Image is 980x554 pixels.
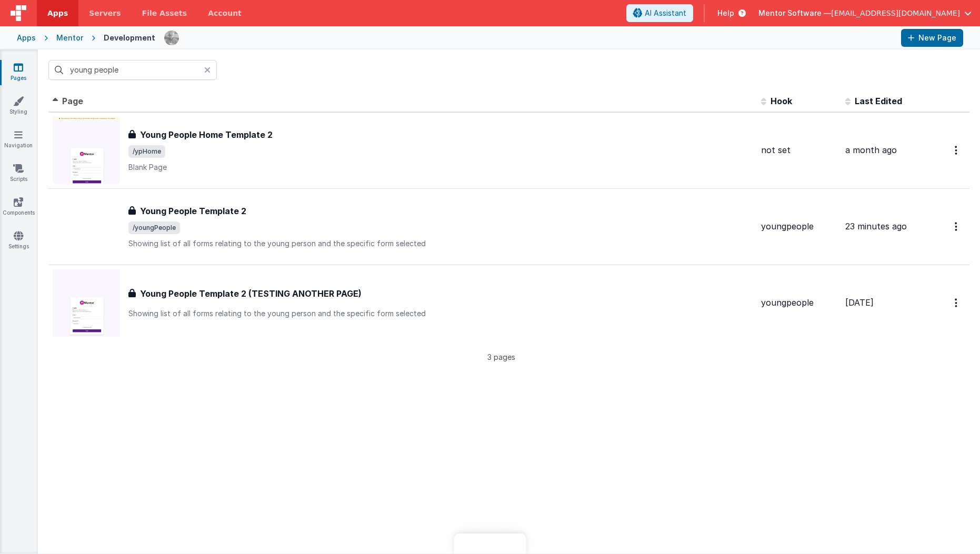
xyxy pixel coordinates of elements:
[89,8,121,18] span: Servers
[855,96,902,106] span: Last Edited
[758,8,831,18] span: Mentor Software —
[948,216,965,237] button: Options
[761,297,837,309] div: youngpeople
[164,31,179,45] img: eba322066dbaa00baf42793ca2fab581
[717,8,734,18] span: Help
[47,8,68,18] span: Apps
[48,351,954,362] p: 3 pages
[948,292,965,314] button: Options
[758,8,972,18] button: Mentor Software — [EMAIL_ADDRESS][DOMAIN_NAME]
[128,145,165,158] span: /ypHome
[845,221,907,231] span: 23 minutes ago
[771,96,792,106] span: Hook
[845,297,874,308] span: [DATE]
[56,33,83,43] div: Mentor
[17,33,36,43] div: Apps
[128,238,753,249] p: Showing list of all forms relating to the young person and the specific form selected
[140,205,246,217] h3: Young People Template 2
[831,8,960,18] span: [EMAIL_ADDRESS][DOMAIN_NAME]
[761,144,837,156] div: not set
[142,8,187,18] span: File Assets
[128,162,753,173] p: Blank Page
[761,220,837,233] div: youngpeople
[140,128,273,141] h3: Young People Home Template 2
[901,29,963,47] button: New Page
[626,4,693,22] button: AI Assistant
[140,287,362,300] h3: Young People Template 2 (TESTING ANOTHER PAGE)
[948,139,965,161] button: Options
[128,308,753,319] p: Showing list of all forms relating to the young person and the specific form selected
[104,33,155,43] div: Development
[845,145,897,155] span: a month ago
[128,221,180,234] span: /youngPeople
[645,8,686,18] span: AI Assistant
[62,96,83,106] span: Page
[48,60,217,80] input: Search pages, id's ...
